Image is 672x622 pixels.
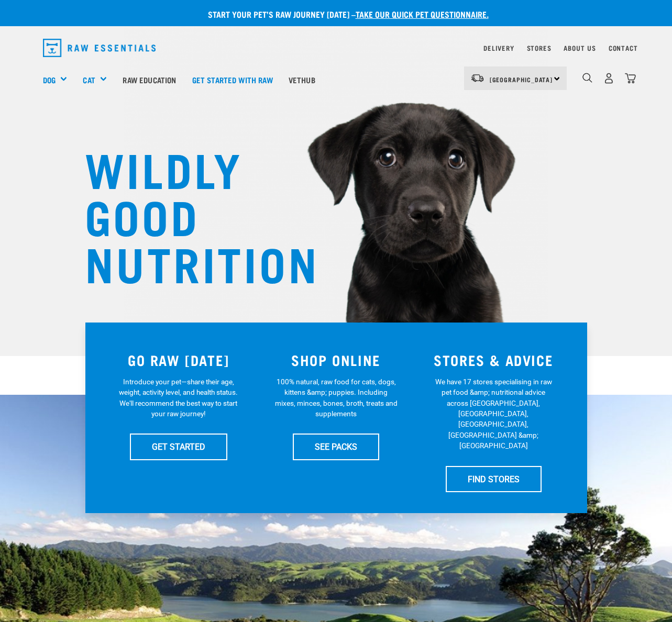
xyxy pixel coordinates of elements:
a: Vethub [281,59,323,101]
a: take our quick pet questionnaire. [356,12,489,16]
a: FIND STORES [446,466,542,492]
a: About Us [564,46,596,50]
a: Cat [83,74,95,86]
nav: dropdown navigation [35,35,638,61]
p: Introduce your pet—share their age, weight, activity level, and health status. We'll recommend th... [117,376,240,419]
a: Delivery [483,46,514,50]
a: SEE PACKS [293,434,379,460]
a: GET STARTED [130,434,227,460]
p: 100% natural, raw food for cats, dogs, kittens &amp; puppies. Including mixes, minces, bones, bro... [274,376,398,419]
img: user.png [603,73,614,84]
a: Raw Education [115,59,184,101]
h3: STORES & ADVICE [421,352,566,368]
img: Raw Essentials Logo [43,39,156,57]
img: home-icon-1@2x.png [582,73,592,83]
a: Get started with Raw [184,59,281,101]
h1: WILDLY GOOD NUTRITION [85,144,294,285]
img: van-moving.png [470,73,484,83]
a: Stores [527,46,552,50]
a: Dog [43,74,56,86]
p: We have 17 stores specialising in raw pet food &amp; nutritional advice across [GEOGRAPHIC_DATA],... [432,376,555,451]
img: home-icon@2x.png [625,73,636,84]
h3: GO RAW [DATE] [106,352,251,368]
a: Contact [609,46,638,50]
span: [GEOGRAPHIC_DATA] [490,77,553,81]
h3: SHOP ONLINE [263,352,409,368]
